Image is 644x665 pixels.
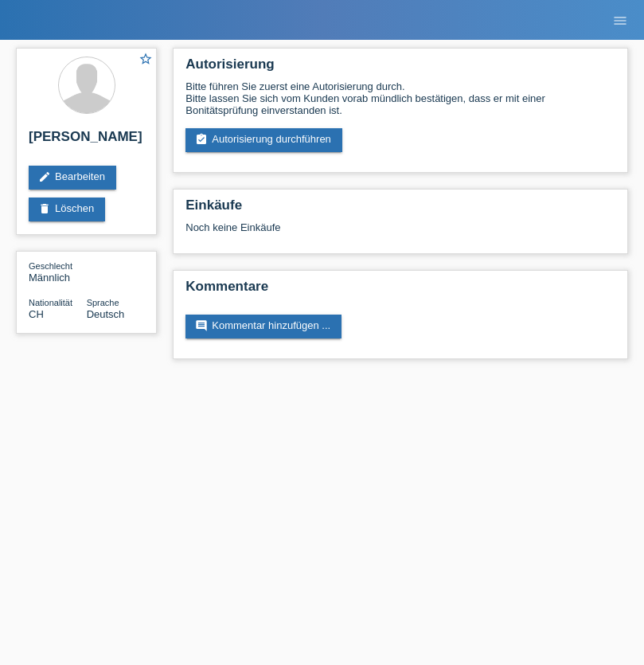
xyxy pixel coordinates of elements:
[185,279,615,303] h2: Kommentare
[87,298,119,307] span: Sprache
[185,57,615,80] h2: Autorisierung
[29,166,116,190] a: editBearbeiten
[87,308,125,320] span: Deutsch
[29,129,144,153] h2: [PERSON_NAME]
[185,221,615,245] div: Noch keine Einkäufe
[612,13,628,29] i: menu
[139,52,153,66] i: star_border
[29,198,105,221] a: deleteLöschen
[195,133,208,146] i: assignment_turned_in
[139,52,153,68] a: star_border
[29,260,87,284] div: Männlich
[604,15,636,25] a: menu
[29,298,72,307] span: Nationalität
[38,202,51,215] i: delete
[185,198,615,221] h2: Einkäufe
[38,170,51,183] i: edit
[29,261,72,271] span: Geschlecht
[29,308,44,320] span: Schweiz
[195,319,208,332] i: comment
[185,80,615,116] div: Bitte führen Sie zuerst eine Autorisierung durch. Bitte lassen Sie sich vom Kunden vorab mündlich...
[185,128,342,152] a: assignment_turned_inAutorisierung durchführen
[185,315,342,338] a: commentKommentar hinzufügen ...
